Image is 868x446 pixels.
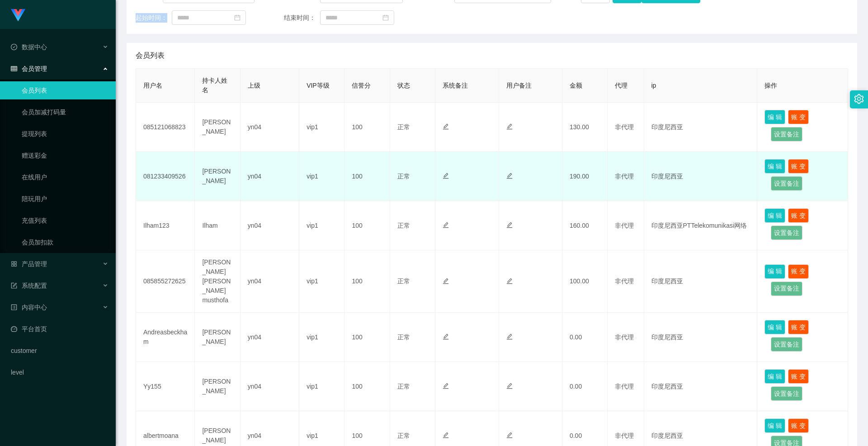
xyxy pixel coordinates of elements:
[344,313,390,362] td: 100
[562,201,608,250] td: 160.00
[570,82,582,89] span: 金额
[195,201,240,250] td: Ilham
[562,152,608,201] td: 190.00
[764,264,785,279] button: 编 辑
[644,313,758,362] td: 印度尼西亚
[771,127,802,141] button: 设置备注
[284,13,320,23] span: 结束时间：
[22,81,108,99] a: 会员列表
[443,432,449,438] i: 图标: edit
[11,304,47,311] span: 内容中心
[143,82,162,89] span: 用户名
[562,362,608,411] td: 0.00
[771,386,802,401] button: 设置备注
[615,432,634,439] span: 非代理
[615,82,627,89] span: 代理
[397,277,410,285] span: 正常
[443,173,449,179] i: 图标: edit
[615,383,634,390] span: 非代理
[764,320,785,334] button: 编 辑
[443,123,449,130] i: 图标: edit
[644,362,758,411] td: 印度尼西亚
[615,123,634,131] span: 非代理
[764,208,785,223] button: 编 辑
[299,201,344,250] td: vip1
[136,13,172,23] span: 起始时间：
[764,82,777,89] span: 操作
[397,333,410,341] span: 正常
[136,250,195,313] td: 085855272625
[644,201,758,250] td: 印度尼西亚PTTelekomunikasi网络
[307,82,330,89] span: VIP等级
[344,362,390,411] td: 100
[506,432,513,438] i: 图标: edit
[764,418,785,433] button: 编 辑
[788,320,809,334] button: 账 变
[651,82,656,89] span: ip
[241,201,299,250] td: yn04
[644,250,758,313] td: 印度尼西亚
[22,103,108,121] a: 会员加减打码量
[136,103,195,152] td: 085121068823
[771,282,802,296] button: 设置备注
[136,201,195,250] td: Ilham123
[11,282,47,289] span: 系统配置
[11,9,25,22] img: logo.9652507e.png
[352,82,371,89] span: 信誉分
[397,82,410,89] span: 状态
[136,50,165,61] span: 会员列表
[241,362,299,411] td: yn04
[397,383,410,390] span: 正常
[443,333,449,340] i: 图标: edit
[11,66,17,72] i: 图标: table
[788,418,809,433] button: 账 变
[195,313,240,362] td: [PERSON_NAME]
[22,211,108,230] a: 充值列表
[788,208,809,223] button: 账 变
[644,103,758,152] td: 印度尼西亚
[615,277,634,285] span: 非代理
[11,261,17,267] i: 图标: appstore-o
[788,159,809,174] button: 账 变
[854,94,864,104] i: 图标: setting
[136,362,195,411] td: Yy155
[443,222,449,228] i: 图标: edit
[22,190,108,208] a: 陪玩用户
[764,110,785,124] button: 编 辑
[11,342,108,360] a: customer
[788,369,809,384] button: 账 变
[771,337,802,352] button: 设置备注
[562,103,608,152] td: 130.00
[764,159,785,174] button: 编 辑
[195,362,240,411] td: [PERSON_NAME]
[443,383,449,389] i: 图标: edit
[22,125,108,143] a: 提现列表
[443,278,449,284] i: 图标: edit
[506,333,513,340] i: 图标: edit
[11,320,108,338] a: 图标: dashboard平台首页
[562,250,608,313] td: 100.00
[22,168,108,186] a: 在线用户
[788,264,809,279] button: 账 变
[195,152,240,201] td: [PERSON_NAME]
[241,103,299,152] td: yn04
[506,222,513,228] i: 图标: edit
[241,152,299,201] td: yn04
[344,103,390,152] td: 100
[615,333,634,341] span: 非代理
[22,146,108,164] a: 赠送彩金
[562,313,608,362] td: 0.00
[11,363,108,381] a: level
[299,313,344,362] td: vip1
[136,152,195,201] td: 081233409526
[506,383,513,389] i: 图标: edit
[615,222,634,229] span: 非代理
[22,233,108,251] a: 会员加扣款
[241,313,299,362] td: yn04
[506,278,513,284] i: 图标: edit
[644,152,758,201] td: 印度尼西亚
[344,152,390,201] td: 100
[764,369,785,384] button: 编 辑
[788,110,809,124] button: 账 变
[771,176,802,191] button: 设置备注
